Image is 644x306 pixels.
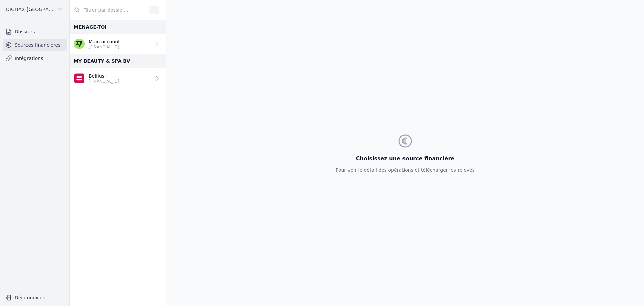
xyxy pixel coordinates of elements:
[89,44,120,50] p: [FINANCIAL_ID]
[70,4,146,16] input: Filtrer par dossier...
[74,73,85,84] img: belfius.png
[74,57,130,65] div: MY BEAUTY & SPA BV
[70,68,166,88] a: Belfius - [FINANCIAL_ID]
[89,73,119,79] p: Belfius -
[3,292,67,303] button: Déconnexion
[3,39,67,51] a: Sources financières
[3,52,67,64] a: Intégrations
[3,26,67,38] a: Dossiers
[89,79,119,84] p: [FINANCIAL_ID]
[74,39,85,49] img: wise.png
[70,34,166,54] a: Main account [FINANCIAL_ID]
[74,23,107,31] div: MENAGE-TOI
[6,6,54,13] span: DIGITAX [GEOGRAPHIC_DATA] SRL
[336,167,475,173] p: Pour voir le détail des opérations et télécharger les relevés
[3,4,67,15] button: DIGITAX [GEOGRAPHIC_DATA] SRL
[336,155,475,163] h3: Choisissez une source financière
[89,38,120,45] p: Main account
